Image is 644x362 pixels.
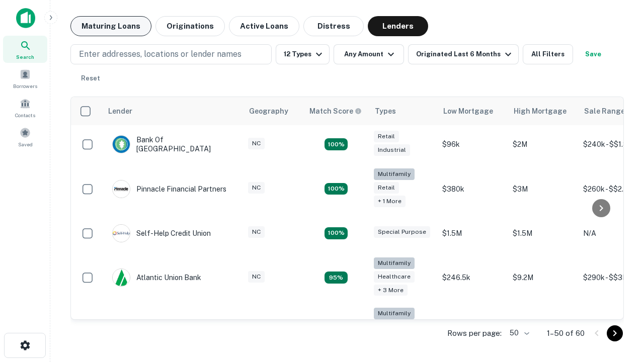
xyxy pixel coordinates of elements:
div: Low Mortgage [443,105,493,117]
button: Distress [303,16,364,36]
div: Bank Of [GEOGRAPHIC_DATA] [112,135,233,153]
button: Any Amount [334,44,404,64]
button: Lenders [368,16,428,36]
div: NC [248,271,265,283]
td: $3M [508,163,578,214]
div: Capitalize uses an advanced AI algorithm to match your search with the best lender. The match sco... [309,106,362,117]
div: The Fidelity Bank [112,319,194,337]
span: Search [16,53,34,61]
div: Matching Properties: 11, hasApolloMatch: undefined [325,227,348,239]
div: Atlantic Union Bank [112,268,201,287]
td: $2M [508,125,578,163]
td: $3.2M [508,303,578,353]
button: Go to next page [607,325,623,341]
button: Active Loans [229,16,299,36]
p: 1–50 of 60 [547,327,585,339]
button: Enter addresses, locations or lender names [70,44,272,64]
div: High Mortgage [514,105,567,117]
button: 12 Types [276,44,330,64]
span: Saved [18,140,33,148]
img: picture [113,225,130,242]
div: + 1 more [374,196,406,207]
th: Geography [243,97,303,125]
td: $246.5k [437,252,508,303]
td: $246k [437,303,508,353]
div: NC [248,182,265,194]
div: Matching Properties: 15, hasApolloMatch: undefined [325,138,348,150]
p: Rows per page: [447,327,502,339]
button: Maturing Loans [70,16,151,36]
th: Capitalize uses an advanced AI algorithm to match your search with the best lender. The match sco... [303,97,369,125]
div: Retail [374,182,399,194]
td: $9.2M [508,252,578,303]
td: $1.5M [437,214,508,252]
th: High Mortgage [508,97,578,125]
div: Matching Properties: 9, hasApolloMatch: undefined [325,271,348,284]
div: Multifamily [374,168,415,180]
td: $380k [437,163,508,214]
div: Retail [374,131,399,142]
div: Lender [108,105,132,117]
a: Saved [3,123,47,150]
iframe: Chat Widget [594,282,644,330]
button: Originated Last 6 Months [408,44,519,64]
div: Multifamily [374,257,415,269]
div: Types [375,105,396,117]
img: picture [113,180,130,198]
button: Originations [155,16,225,36]
button: Reset [74,68,107,88]
h6: Match Score [309,106,360,117]
a: Borrowers [3,65,47,92]
div: NC [248,138,265,149]
div: NC [248,226,265,238]
span: Borrowers [13,82,37,90]
th: Low Mortgage [437,97,508,125]
img: picture [113,136,130,153]
div: Healthcare [374,271,415,283]
div: Industrial [374,144,410,156]
div: Multifamily [374,308,415,319]
div: + 3 more [374,285,408,296]
td: $1.5M [508,214,578,252]
div: 50 [506,326,531,340]
div: Self-help Credit Union [112,224,211,242]
a: Contacts [3,94,47,121]
th: Types [369,97,437,125]
span: Contacts [15,111,35,119]
div: Originated Last 6 Months [416,48,514,60]
td: $96k [437,125,508,163]
img: capitalize-icon.png [16,8,35,28]
a: Search [3,36,47,63]
div: Matching Properties: 17, hasApolloMatch: undefined [325,183,348,195]
div: Special Purpose [374,226,430,238]
p: Enter addresses, locations or lender names [79,48,242,60]
div: Geography [249,105,288,117]
div: Sale Range [584,105,625,117]
div: Pinnacle Financial Partners [112,180,226,198]
button: Save your search to get updates of matches that match your search criteria. [577,44,609,64]
img: picture [113,269,130,286]
button: All Filters [523,44,573,64]
th: Lender [102,97,243,125]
